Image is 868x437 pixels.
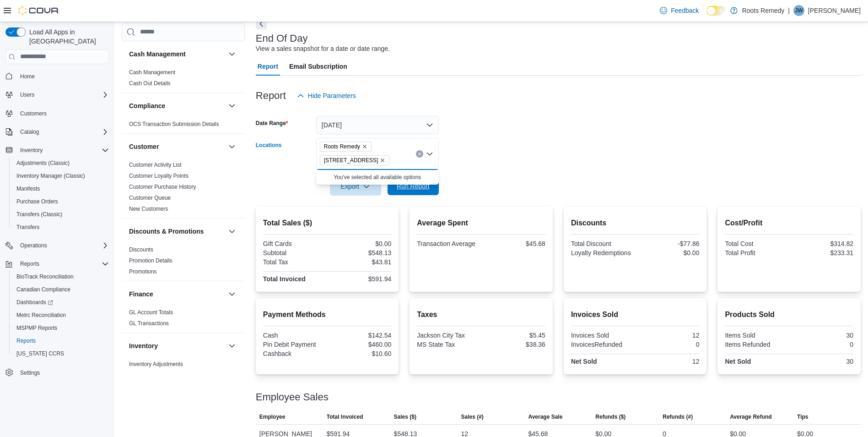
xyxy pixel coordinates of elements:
div: Total Profit [725,249,787,257]
span: BioTrack Reconciliation [16,273,74,280]
div: $5.45 [483,332,545,339]
div: Pin Debit Payment [263,341,325,348]
span: Inventory [16,145,109,156]
div: -$77.86 [637,240,699,247]
div: Cashback [263,350,325,357]
label: Locations [256,142,282,149]
h3: Report [256,90,286,101]
div: 12 [637,358,699,365]
span: Cash Out Details [129,80,171,87]
span: Operations [16,240,109,251]
a: Discounts [129,246,153,253]
span: Hide Parameters [308,91,356,100]
a: [US_STATE] CCRS [13,348,68,359]
span: Promotion Details [129,257,173,264]
a: Reports [13,335,39,346]
button: Discounts & Promotions [226,226,237,237]
button: Compliance [129,101,225,110]
h2: Average Spent [417,218,545,229]
button: Export [330,177,381,196]
span: MSPMP Reports [13,322,109,333]
button: Finance [129,290,225,299]
span: Customers [16,108,109,119]
div: Jackson City Tax [417,332,479,339]
span: Run Report [397,181,430,191]
button: Catalog [2,126,113,138]
div: Loyalty Redemptions [571,249,633,257]
span: Settings [16,366,109,378]
span: JW [795,5,803,16]
button: Users [16,89,38,100]
span: Canadian Compliance [13,284,109,295]
span: GL Transactions [129,320,169,327]
button: Hide Parameters [293,87,360,105]
div: Transaction Average [417,240,479,247]
span: Employee [259,413,286,421]
div: $43.81 [329,258,391,266]
div: 0 [791,341,853,348]
p: You've selected all available options [320,174,435,181]
button: Manifests [9,182,113,195]
button: Adjustments (Classic) [9,157,113,169]
span: Customers [20,110,47,117]
h3: Discounts & Promotions [129,227,204,236]
span: Operations [20,242,47,249]
strong: Total Invoiced [263,275,306,283]
button: Reports [2,257,113,270]
span: Average Refund [730,413,772,421]
strong: Net Sold [571,358,597,365]
a: GL Account Totals [129,309,173,316]
span: [US_STATE] CCRS [16,350,64,357]
a: Cash Management [129,69,175,76]
span: Export [335,177,376,196]
a: Inventory Adjustments [129,361,183,367]
span: Catalog [20,128,39,136]
span: Canadian Compliance [16,286,70,293]
div: $0.00 [637,249,699,257]
span: Total Invoiced [327,413,363,421]
div: 0 [637,341,699,348]
button: Clear input [416,150,423,158]
div: $233.31 [791,249,853,257]
span: Discounts [129,246,153,253]
a: Customer Loyalty Points [129,173,189,179]
a: BioTrack Reconciliation [13,271,77,282]
button: Cash Management [226,49,237,60]
span: Inventory [20,147,43,154]
span: Customer Purchase History [129,183,196,191]
h2: Cost/Profit [725,218,853,229]
span: Inventory Adjustments [129,361,183,368]
div: Finance [122,307,245,333]
span: Inventory Manager (Classic) [13,170,109,181]
div: $591.94 [329,275,391,283]
h2: Discounts [571,218,700,229]
span: Manifests [13,183,109,194]
span: Sales ($) [394,413,416,421]
div: $460.00 [329,341,391,348]
div: Cash Management [122,67,245,93]
button: Run Report [388,177,439,195]
button: Next [256,18,267,29]
span: Users [20,91,34,98]
button: Catalog [16,126,43,137]
span: Manifests [16,185,40,192]
span: Catalog [16,126,109,137]
span: Dashboards [13,297,109,308]
button: Compliance [226,100,237,111]
h3: Compliance [129,101,165,110]
button: Reports [16,258,43,269]
span: Tips [797,413,808,421]
div: $142.54 [329,332,391,339]
span: Roots Remedy [320,142,372,152]
a: Purchase Orders [13,196,62,207]
span: Feedback [671,6,699,15]
span: Transfers [16,224,39,231]
h2: Total Sales ($) [263,218,392,229]
div: MS State Tax [417,341,479,348]
button: Cash Management [129,49,225,59]
a: Feedback [656,1,702,20]
div: $10.60 [329,350,391,357]
span: OCS Transaction Submission Details [129,120,219,128]
button: Finance [226,289,237,300]
span: Transfers (Classic) [16,211,62,218]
